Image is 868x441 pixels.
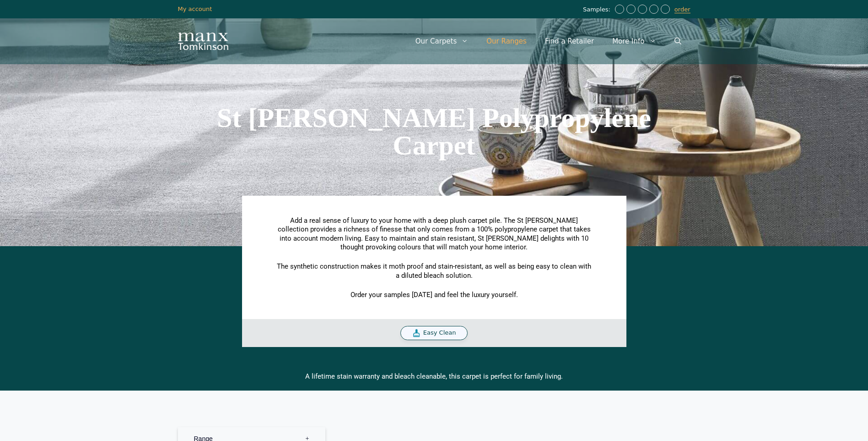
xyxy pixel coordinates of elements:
[665,28,690,55] a: Open Search Bar
[536,28,603,55] a: Find a Retailer
[477,28,536,55] a: Our Ranges
[178,104,690,159] h1: St [PERSON_NAME] Polypropylene Carpet
[276,372,592,381] div: A lifetime stain warranty and bleach cleanable, this carpet is perfect for family living.
[423,329,456,337] span: Easy Clean
[276,262,592,280] p: The synthetic construction makes it moth proof and stain-resistant, as well as being easy to clea...
[583,6,613,14] span: Samples:
[406,28,478,55] a: Our Carpets
[276,291,592,300] p: Order your samples [DATE] and feel the luxury yourself.
[178,6,212,12] a: My account
[603,28,665,55] a: More Info
[276,216,592,252] p: Add a real sense of luxury to your home with a deep plush carpet pile. The St [PERSON_NAME] colle...
[178,33,228,50] img: Manx Tomkinson
[406,28,690,55] nav: Primary
[674,6,690,13] a: order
